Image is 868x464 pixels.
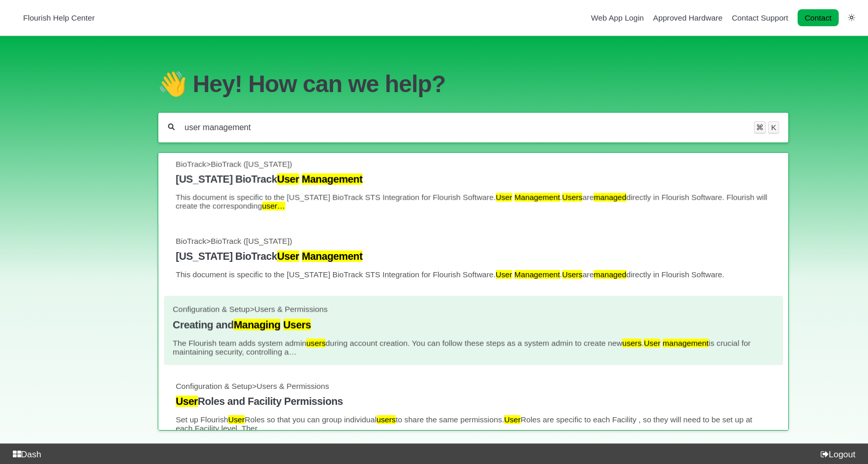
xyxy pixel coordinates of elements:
mark: users [622,338,642,347]
mark: users [377,415,396,424]
mark: User [495,270,512,279]
span: BioTrack [176,159,206,168]
a: Approved Hardware navigation item [653,13,723,22]
mark: User [644,338,660,347]
a: Configuration & Setup>Users & Permissions UserRoles and Facility Permissions Set up FlourishUserR... [176,382,771,433]
span: BioTrack ([US_STATE]) [211,237,292,245]
mark: Users [283,318,311,330]
div: Keyboard shortcut for search [754,121,779,134]
h1: 👋 Hey! How can we help? [158,70,789,98]
span: Configuration & Setup [176,382,252,390]
kbd: K [768,121,780,134]
mark: Users [562,193,583,202]
span: > [252,382,256,390]
mark: Management [514,193,560,202]
h4: Roles and Facility Permissions [176,396,771,407]
a: Switch dark mode setting [848,13,855,22]
a: BioTrack>BioTrack ([US_STATE]) [US_STATE] BioTrackUser Management This document is specific to th... [176,159,771,210]
section: Search results [158,152,789,431]
mark: User [176,396,198,407]
p: This document is specific to the [US_STATE] BioTrack STS Integration for Flourish Software. . are... [176,193,771,210]
mark: user… [262,202,285,210]
mark: Users [562,270,583,279]
kbd: ⌘ [754,121,766,134]
h4: Creating and [173,318,774,330]
input: Help Me With... [183,122,746,133]
mark: User [495,193,512,202]
mark: Management [302,251,362,262]
p: The Flourish team adds system admin during account creation. You can follow these steps as a syst... [173,338,774,356]
a: Contact Support navigation item [732,13,788,22]
span: BioTrack ([US_STATE]) [211,159,292,168]
span: > [206,159,211,168]
a: Contact [798,9,839,26]
img: Flourish Help Center Logo [13,11,18,25]
a: BioTrack>BioTrack ([US_STATE]) [US_STATE] BioTrackUser Management This document is specific to th... [176,237,771,279]
mark: Management [514,270,560,279]
span: Users & Permissions [256,382,329,390]
mark: User [504,415,521,424]
span: BioTrack [176,237,206,245]
mark: users [306,338,326,347]
mark: Management [302,173,362,185]
a: Flourish Help Center [13,11,95,25]
p: This document is specific to the [US_STATE] BioTrack STS Integration for Flourish Software. . are... [176,270,771,279]
a: Web App Login navigation item [591,13,644,22]
span: Flourish Help Center [23,13,95,22]
span: Configuration & Setup [173,305,250,313]
mark: User [228,415,245,424]
a: Dash [8,450,41,459]
mark: Managing [234,318,281,330]
mark: management [662,338,709,347]
span: Users & Permissions [254,305,327,313]
p: Set up Flourish Roles so that you can group individual to share the same permissions. Roles are s... [176,415,771,433]
span: > [206,237,211,245]
span: > [250,305,254,313]
h4: [US_STATE] BioTrack [176,251,771,262]
li: Contact desktop [795,11,841,25]
mark: managed [594,270,626,279]
a: Configuration & Setup>Users & Permissions Creating andManaging Users The Flourish team adds syste... [173,305,774,356]
mark: managed [594,193,626,202]
h4: [US_STATE] BioTrack [176,173,771,185]
mark: User [277,251,299,262]
mark: User [277,173,299,185]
